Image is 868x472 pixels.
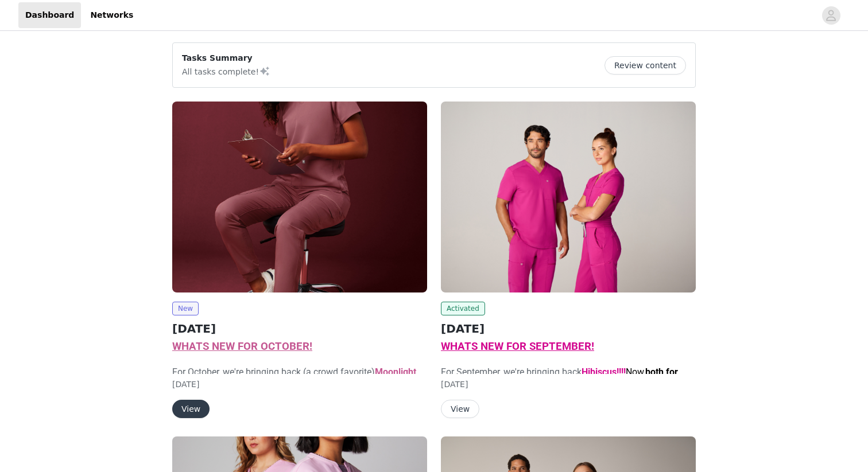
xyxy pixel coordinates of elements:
[441,340,594,353] span: WHATS NEW FOR SEPTEMBER!
[182,52,270,64] p: Tasks Summary
[826,6,836,25] div: avatar
[441,320,696,337] h2: [DATE]
[172,380,199,389] span: [DATE]
[172,405,210,414] a: View
[441,380,468,389] span: [DATE]
[182,64,270,78] p: All tasks complete!
[172,102,427,292] img: Fabletics Scrubs
[172,302,199,315] span: New
[172,366,424,391] span: For October, we're bringing back (a crowd favorite)
[172,340,312,353] span: WHATS NEW FOR OCTOBER!
[441,366,689,405] span: For September, we're bringing back
[441,302,485,315] span: Activated
[441,102,696,292] img: Fabletics Scrubs
[18,2,81,28] a: Dashboard
[172,400,210,418] button: View
[172,320,427,337] h2: [DATE]
[441,400,479,418] button: View
[83,2,140,28] a: Networks
[582,366,626,377] strong: Hibiscus!!!!
[604,56,686,75] button: Review content
[441,405,479,414] a: View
